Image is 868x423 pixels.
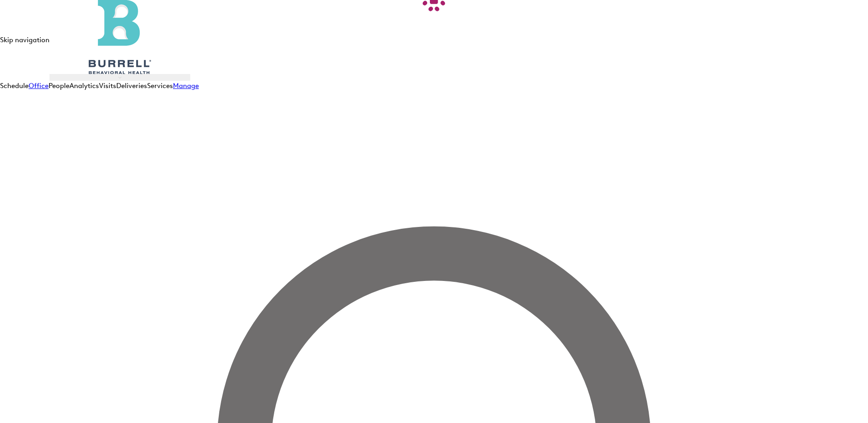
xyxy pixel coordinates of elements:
[147,82,173,90] a: Services
[49,82,69,90] a: People
[116,82,147,90] a: Deliveries
[99,82,116,90] a: Visits
[29,82,49,90] a: Office
[69,82,99,90] a: Analytics
[173,82,199,90] a: Manage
